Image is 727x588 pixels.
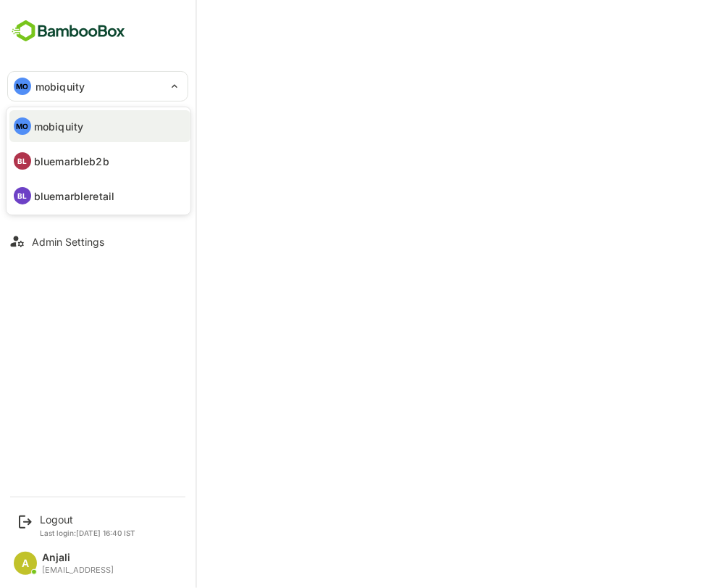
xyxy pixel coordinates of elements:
[34,119,83,134] p: mobiquity
[14,117,31,135] div: MO
[34,189,114,204] p: bluemarbleretail
[14,187,31,204] div: BL
[34,154,109,169] p: bluemarbleb2b
[14,152,31,170] div: BL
